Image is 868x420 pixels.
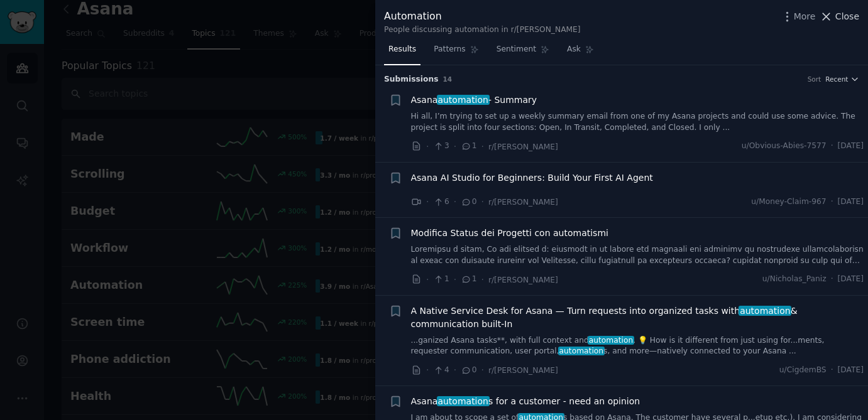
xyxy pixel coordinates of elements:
a: Asanaautomation- Summary [411,94,537,107]
a: Loremipsu d sitam, Co adi elitsed d: eiusmodt in ut labore etd magnaali eni adminimv qu nostrudex... [411,244,864,266]
span: · [831,141,833,152]
span: · [454,363,456,377]
span: · [454,140,456,153]
a: Ask [563,40,598,65]
a: Modifica Status dei Progetti con automatismi [411,227,608,240]
button: Close [820,10,859,23]
a: Hi all, I’m trying to set up a weekly summary email from one of my Asana projects and could use s... [411,111,864,133]
span: · [426,363,429,377]
span: · [481,273,484,286]
span: A Native Service Desk for Asana — Turn requests into organized tasks with & communication built-In [411,304,864,331]
span: [DATE] [838,274,864,285]
span: r/[PERSON_NAME] [488,143,558,151]
span: Results [388,44,416,55]
span: · [481,140,484,153]
span: [DATE] [838,365,864,376]
span: · [481,195,484,208]
span: r/[PERSON_NAME] [488,366,558,375]
span: u/Obvious-Abies-7577 [742,141,827,152]
span: Asana - Summary [411,94,537,107]
span: [DATE] [838,197,864,208]
span: 1 [433,274,449,285]
button: More [781,10,816,23]
span: Ask [567,44,581,55]
span: automation [437,396,490,406]
span: 1 [461,141,476,152]
span: [DATE] [838,141,864,152]
span: r/[PERSON_NAME] [488,276,558,284]
span: 6 [433,197,449,208]
a: Asana AI Studio for Beginners: Build Your First AI Agent [411,171,653,185]
span: 0 [461,365,476,376]
span: Close [835,10,859,23]
span: · [831,274,833,285]
span: 1 [461,274,476,285]
span: · [426,273,429,286]
span: u/CigdemBS [779,365,827,376]
a: Patterns [429,40,483,65]
span: automation [588,336,634,345]
span: automation [437,95,490,105]
div: People discussing automation in r/[PERSON_NAME] [384,24,581,36]
span: More [794,10,816,23]
a: A Native Service Desk for Asana — Turn requests into organized tasks withautomation& communicatio... [411,304,864,331]
span: Submission s [384,74,439,85]
span: · [481,363,484,377]
span: 4 [433,365,449,376]
span: u/Money-Claim-967 [751,197,826,208]
span: Sentiment [497,44,536,55]
span: · [454,195,456,208]
span: 3 [433,141,449,152]
span: automation [558,347,605,355]
a: Asanaautomations for a customer - need an opinion [411,395,640,408]
span: · [831,197,833,208]
button: Recent [825,75,859,83]
div: Automation [384,9,581,24]
span: 0 [461,197,476,208]
span: · [454,273,456,286]
span: Patterns [434,44,465,55]
a: ...ganized Asana tasks**, with full context andautomation. 💡 How is it different from just using ... [411,335,864,357]
span: · [426,140,429,153]
span: automation [739,306,791,316]
span: · [426,195,429,208]
span: u/Nicholas_Paniz [762,274,827,285]
span: 14 [443,75,453,83]
span: r/[PERSON_NAME] [488,198,558,207]
span: · [831,365,833,376]
span: Recent [825,75,848,83]
a: Results [384,40,420,65]
span: Asana s for a customer - need an opinion [411,395,640,408]
div: Sort [808,75,821,83]
a: Sentiment [492,40,554,65]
